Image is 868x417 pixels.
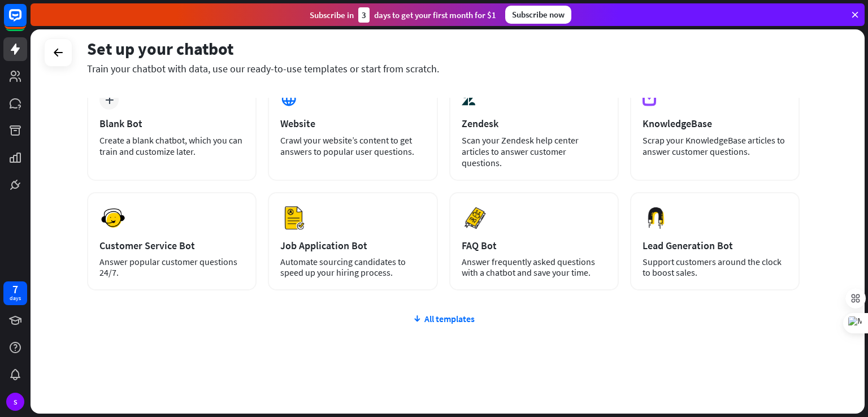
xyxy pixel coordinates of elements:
a: 7 days [3,281,27,305]
div: Customer Service Bot [99,239,244,252]
div: Train your chatbot with data, use our ready-to-use templates or start from scratch. [87,62,800,75]
div: FAQ Bot [462,239,606,252]
button: Open LiveChat chat widget [9,5,43,38]
div: Automate sourcing candidates to speed up your hiring process. [280,257,425,278]
div: All templates [87,313,800,324]
div: Zendesk [462,117,606,130]
div: 7 [12,284,18,294]
div: Answer frequently asked questions with a chatbot and save your time. [462,257,606,278]
div: days [10,294,21,302]
div: KnowledgeBase [643,117,787,130]
div: Lead Generation Bot [643,239,787,252]
div: Subscribe in days to get your first month for $1 [310,7,496,23]
div: 3 [358,7,370,23]
div: Job Application Bot [280,239,425,252]
div: Crawl your website’s content to get answers to popular user questions. [280,134,425,157]
div: Scan your Zendesk help center articles to answer customer questions. [462,134,606,168]
div: Set up your chatbot [87,38,800,59]
div: Answer popular customer questions 24/7. [99,257,244,278]
div: Blank Bot [99,117,244,130]
div: Website [280,117,425,130]
div: Create a blank chatbot, which you can train and customize later. [99,134,244,157]
i: plus [105,96,114,104]
div: Subscribe now [505,6,571,24]
div: Scrap your KnowledgeBase articles to answer customer questions. [643,134,787,157]
div: Support customers around the clock to boost sales. [643,257,787,278]
div: S [6,393,24,411]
